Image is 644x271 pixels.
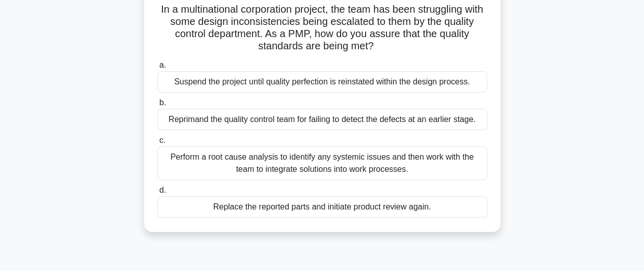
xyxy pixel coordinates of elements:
[159,186,166,194] span: d.
[157,146,487,180] div: Perform a root cause analysis to identify any systemic issues and then work with the team to inte...
[159,136,165,144] span: c.
[159,98,166,107] span: b.
[157,71,487,93] div: Suspend the project until quality perfection is reinstated within the design process.
[159,61,166,69] span: a.
[156,3,488,53] h5: In a multinational corporation project, the team has been struggling with some design inconsisten...
[157,196,487,218] div: Replace the reported parts and initiate product review again.
[157,109,487,130] div: Reprimand the quality control team for failing to detect the defects at an earlier stage.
